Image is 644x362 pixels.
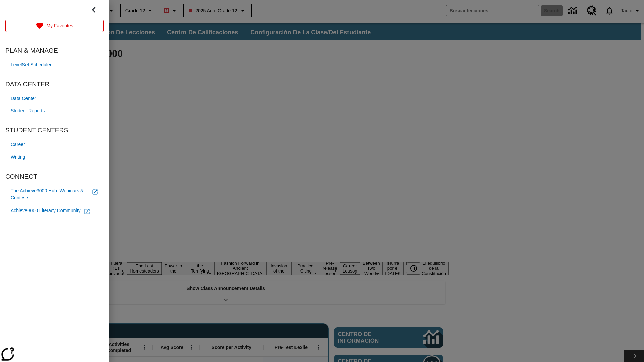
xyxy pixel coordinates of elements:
[5,138,104,151] a: Career
[5,79,104,90] span: DATA CENTER
[5,46,104,56] span: PLAN & MANAGE
[11,154,25,161] span: Writing
[11,61,51,68] span: LevelSet Scheduler
[46,22,73,29] p: My Favorites
[11,141,25,148] span: Career
[5,172,104,182] span: CONNECT
[5,20,104,32] a: My Favorites
[11,207,81,214] span: Achieve3000 Literacy Community
[5,151,104,163] a: Writing
[11,95,36,102] span: Data Center
[5,92,104,105] a: Data Center
[5,105,104,117] a: Student Reports
[5,185,104,204] a: The Achieve3000 Hub: Webinars & Contests
[11,107,45,114] span: Student Reports
[11,187,89,201] span: The Achieve3000 Hub: Webinars & Contests
[5,59,104,71] a: LevelSet Scheduler
[5,125,104,136] span: STUDENT CENTERS
[5,204,104,218] a: Achieve3000 Literacy Community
